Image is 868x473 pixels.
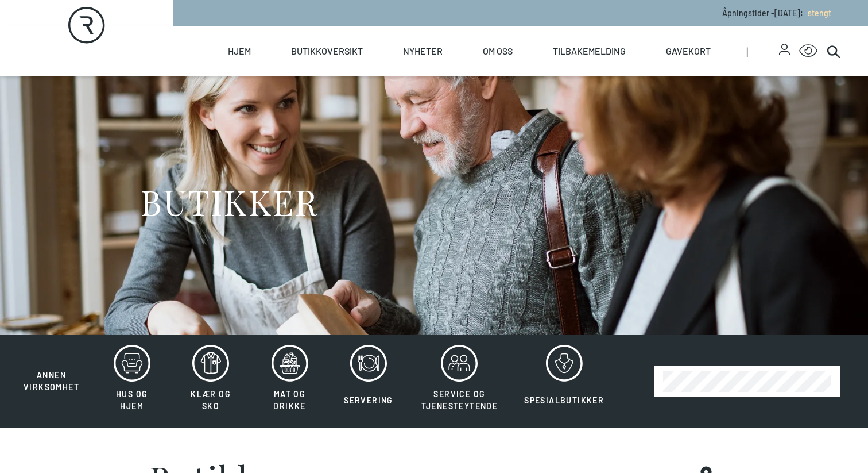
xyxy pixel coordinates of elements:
[803,8,831,18] a: stengt
[11,344,91,394] button: Annen virksomhet
[483,26,513,76] a: Om oss
[808,8,831,18] span: stengt
[228,26,251,76] a: Hjem
[409,344,510,419] button: Service og tjenesteytende
[403,26,443,76] a: Nyheter
[291,26,363,76] a: Butikkoversikt
[722,7,831,19] p: Åpningstider - [DATE] :
[746,26,779,76] span: |
[666,26,711,76] a: Gavekort
[512,344,616,419] button: Spesialbutikker
[24,370,79,392] span: Annen virksomhet
[273,389,305,411] span: Mat og drikke
[172,344,249,419] button: Klær og sko
[140,180,317,223] h1: BUTIKKER
[330,344,406,419] button: Servering
[799,42,817,60] button: Open Accessibility Menu
[524,395,604,405] span: Spesialbutikker
[116,389,148,411] span: Hus og hjem
[191,389,231,411] span: Klær og sko
[251,344,328,419] button: Mat og drikke
[421,389,498,411] span: Service og tjenesteytende
[553,26,626,76] a: Tilbakemelding
[94,344,170,419] button: Hus og hjem
[344,395,393,405] span: Servering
